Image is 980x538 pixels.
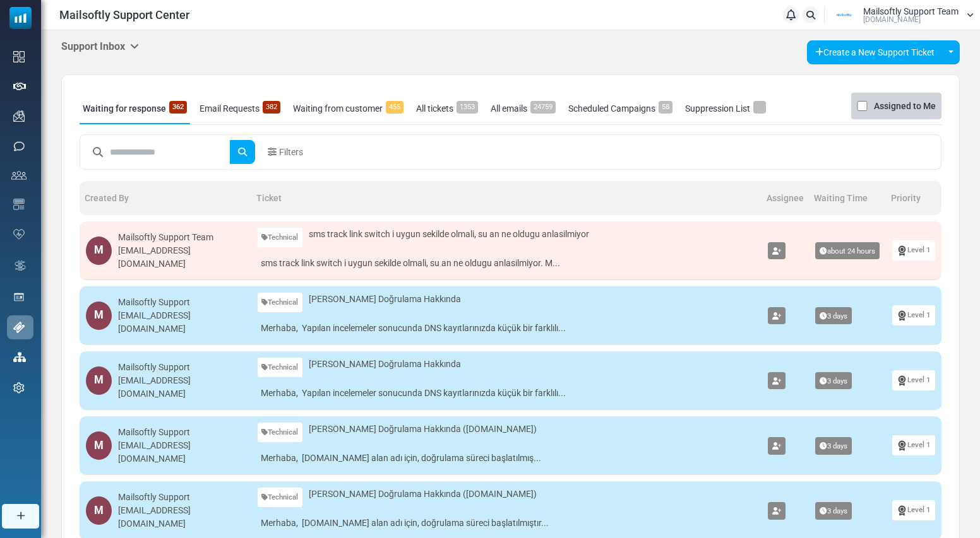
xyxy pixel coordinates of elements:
a: sms track link switch i uygun sekilde olmali, su an ne oldugu anlasilmiyor. M... [258,254,756,273]
div: M [86,496,112,525]
a: User Logo Mailsoftly Support Team [DOMAIN_NAME] [828,6,974,25]
span: 1353 [457,101,478,114]
a: Merhaba, [DOMAIN_NAME] alan adı için, doğrulama süreci başlatılmıştır... [258,513,756,533]
a: Level 1 [892,500,935,520]
img: settings-icon.svg [13,382,25,394]
a: Waiting for response362 [80,93,190,124]
th: Waiting Time [809,181,886,215]
img: support-icon-active.svg [13,322,25,333]
span: 362 [169,101,187,114]
img: dashboard-icon.svg [13,51,25,62]
span: 58 [659,101,672,114]
img: mailsoftly_icon_blue_white.svg [9,7,32,29]
a: Technical [258,293,303,312]
span: Mailsoftly Support Center [59,6,189,23]
a: Email Requests382 [196,93,284,124]
a: Level 1 [892,240,935,260]
img: email-templates-icon.svg [13,199,25,210]
div: Mailsoftly Support [118,296,245,309]
div: Mailsoftly Support [118,491,245,504]
div: [EMAIL_ADDRESS][DOMAIN_NAME] [118,374,245,401]
th: Assignee [762,181,809,215]
span: 3 days [815,372,852,390]
div: M [86,301,112,330]
span: 3 days [815,502,852,520]
span: 3 days [815,437,852,455]
a: All tickets1353 [413,93,481,124]
span: [PERSON_NAME] Doğrulama Hakkında [309,293,461,306]
div: [EMAIL_ADDRESS][DOMAIN_NAME] [118,439,245,465]
div: [EMAIL_ADDRESS][DOMAIN_NAME] [118,309,245,336]
div: [EMAIL_ADDRESS][DOMAIN_NAME] [118,244,245,271]
a: Level 1 [892,435,935,455]
span: sms track link switch i uygun sekilde olmali, su an ne oldugu anlasilmiyor [309,228,589,241]
a: Level 1 [892,305,935,325]
div: Mailsoftly Support [118,361,245,374]
label: Assigned to Me [874,98,936,114]
a: Level 1 [892,370,935,390]
span: [PERSON_NAME] Doğrulama Hakkında [309,358,461,371]
span: Filters [279,146,303,159]
span: [DOMAIN_NAME] [863,16,921,23]
h5: Support Inbox [61,40,139,52]
a: Technical [258,423,303,442]
img: domain-health-icon.svg [13,229,25,239]
span: 382 [263,101,280,114]
div: M [86,431,112,460]
th: Ticket [251,181,762,215]
a: Scheduled Campaigns58 [565,93,676,124]
a: Suppression List [682,93,769,124]
span: about 24 hours [815,242,880,260]
a: Create a New Support Ticket [807,40,943,64]
span: Mailsoftly Support Team [863,7,959,16]
img: User Logo [828,6,860,25]
a: Technical [258,488,303,507]
a: Merhaba, Yapılan incelemeler sonucunda DNS kayıtlarınızda küçük bir farklılı... [258,383,756,403]
img: workflow.svg [13,259,27,273]
span: 3 days [815,307,852,325]
span: [PERSON_NAME] Doğrulama Hakkında ([DOMAIN_NAME]) [309,488,537,501]
img: sms-icon.png [13,141,25,152]
div: M [86,237,112,265]
img: contacts-icon.svg [11,171,27,180]
th: Created By [80,181,251,215]
div: M [86,366,112,395]
img: landing_pages.svg [13,291,25,303]
a: Merhaba, [DOMAIN_NAME] alan adı için, doğrulama süreci başlatılmış... [258,448,756,468]
img: campaigns-icon.png [13,110,25,122]
a: Technical [258,228,303,247]
th: Priority [886,181,941,215]
span: 24759 [530,101,556,114]
a: Merhaba, Yapılan incelemeler sonucunda DNS kayıtlarınızda küçük bir farklılı... [258,319,756,338]
span: [PERSON_NAME] Doğrulama Hakkında ([DOMAIN_NAME]) [309,423,537,436]
a: Waiting from customer455 [290,93,407,124]
div: Mailsoftly Support Team [118,231,245,244]
div: [EMAIL_ADDRESS][DOMAIN_NAME] [118,504,245,530]
a: All emails24759 [487,93,559,124]
span: 455 [386,101,403,114]
div: Mailsoftly Support [118,426,245,439]
a: Technical [258,358,303,377]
